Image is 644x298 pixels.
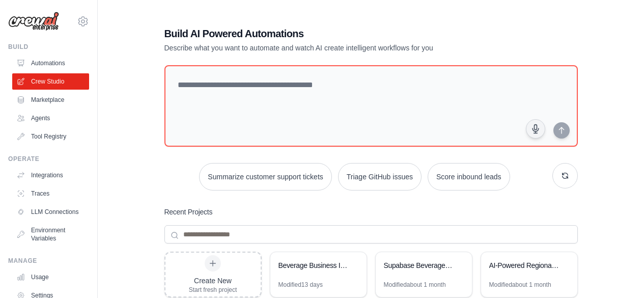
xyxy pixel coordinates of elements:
[338,163,422,191] button: Triage GitHub issues
[164,26,507,41] h1: Build AI Powered Automations
[8,257,89,265] div: Manage
[12,204,89,220] a: LLM Connections
[12,167,89,183] a: Integrations
[552,163,578,188] button: Get new suggestions
[164,207,213,217] h3: Recent Projects
[189,276,237,286] div: Create New
[428,163,510,191] button: Score inbound leads
[278,260,348,270] div: Beverage Business Intelligence Monitor
[12,73,89,90] a: Crew Studio
[12,92,89,108] a: Marketplace
[12,55,89,71] a: Automations
[278,281,323,289] div: Modified 13 days
[12,128,89,145] a: Tool Registry
[489,260,559,270] div: AI-Powered Regional Beverage Recommendation System
[489,281,551,289] div: Modified about 1 month
[8,12,59,31] img: Logo
[8,43,89,51] div: Build
[384,260,454,270] div: Supabase Beverage App Integration
[526,119,545,139] button: Click to speak your automation idea
[12,185,89,202] a: Traces
[8,155,89,163] div: Operate
[12,222,89,247] a: Environment Variables
[12,269,89,285] a: Usage
[384,281,446,289] div: Modified about 1 month
[189,286,237,294] div: Start fresh project
[12,110,89,126] a: Agents
[164,43,507,53] p: Describe what you want to automate and watch AI create intelligent workflows for you
[199,163,331,191] button: Summarize customer support tickets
